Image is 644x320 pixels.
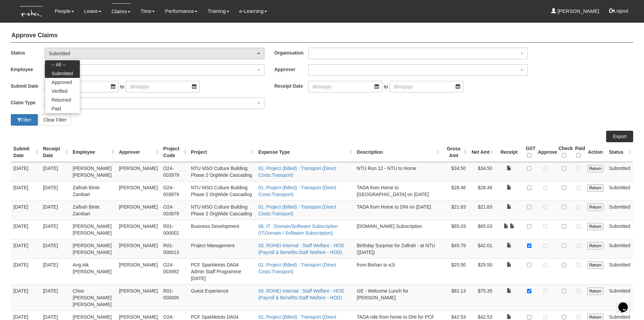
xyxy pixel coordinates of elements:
th: Description : activate to sort column ascending [354,142,441,162]
td: $34.50 [469,162,495,181]
th: GST [523,142,535,162]
td: [DATE] [11,220,40,239]
input: d/m/yyyy [45,81,119,92]
a: 03. ROHEI Internal : Staff Welfare - HOD (Payroll & Benefits:Staff Welfare - HOD) [258,243,344,255]
td: NTU Run 12 - NTU to Home [354,162,441,181]
button: Clear Filter [39,114,71,126]
a: 01. Project (Billed) : Transport (Direct Costs:Transport) [258,185,336,197]
td: Zafirah Binte Zambari [70,181,116,200]
td: [DATE] [11,239,40,258]
td: Birthday Surprise for Zafirah - at NTU ([DATE]) [354,239,441,258]
td: $65.03 [469,220,495,239]
td: GE - Welcome Lunch for [PERSON_NAME] [354,284,441,311]
input: Return [587,287,603,295]
td: Submitted [606,181,633,200]
td: Guest Experience [188,284,256,311]
td: [PERSON_NAME] [PERSON_NAME] [70,220,116,239]
td: TADA from Home to DNI on [DATE] [354,200,441,220]
input: Return [587,261,603,269]
th: Paid [572,142,585,162]
span: to [382,81,390,92]
th: Project Code : activate to sort column ascending [161,142,188,162]
a: Leave [84,3,101,19]
a: Export [606,131,633,142]
input: d/m/yyyy [126,81,200,92]
span: Verified [52,88,68,94]
th: Submit Date : activate to sort column ascending [11,142,40,162]
input: Return [587,204,603,211]
span: to [119,81,126,92]
a: Training [208,3,229,19]
label: Submit Date [11,81,45,91]
span: Returned [52,97,71,103]
td: [DATE] [11,284,40,311]
input: Return [587,165,603,172]
td: [DATE] [40,162,70,181]
td: Project Management [188,239,256,258]
td: [PERSON_NAME] [116,284,161,311]
td: Submitted [606,220,633,239]
th: Project : activate to sort column ascending [188,142,256,162]
td: Choo [PERSON_NAME] [PERSON_NAME] [70,284,116,311]
button: Filter [11,114,38,126]
a: Performance [165,3,197,19]
a: 03. ROHEI Internal : Staff Welfare - HOD (Payroll & Benefits:Staff Welfare - HOD) [258,288,344,300]
td: [PERSON_NAME] [PERSON_NAME] [70,162,116,181]
td: [PERSON_NAME] [116,181,161,200]
td: $42.01 [469,239,495,258]
td: O24-003979 [161,162,188,181]
td: TADA from Home to [GEOGRAPHIC_DATA] on [DATE] [354,181,441,200]
th: Gross Amt : activate to sort column ascending [441,142,469,162]
td: NTU MSO Culture Building Phase 2 OrgWide Cascading [188,181,256,200]
td: Business Development [188,220,256,239]
td: R01-000002 [161,220,188,239]
td: Submitted [606,200,633,220]
td: PCF Sparkletots DA04 Admin Staff Programme [DATE] [188,258,256,284]
a: 06. IT : Domain/Software Subscription (IT:Domain / Software Subscription) [258,223,338,236]
button: Logout [604,3,633,19]
th: Net Amt : activate to sort column ascending [469,142,495,162]
td: Zafirah Binte Zambari [70,200,116,220]
div: Submitted [49,50,256,57]
td: [PERSON_NAME] [116,162,161,181]
a: e-Learning [239,3,267,19]
td: [DATE] [40,220,70,239]
td: NTU MSO Culture Building Phase 2 OrgWide Cascading [188,200,256,220]
th: Approver : activate to sort column ascending [116,142,161,162]
td: [DATE] [40,239,70,258]
th: Status : activate to sort column ascending [606,142,633,162]
label: Approver [275,64,308,74]
td: $25.50 [441,258,469,284]
th: Approve [535,142,556,162]
td: [DATE] [11,181,40,200]
a: [PERSON_NAME] [551,3,599,19]
button: Submitted [45,48,264,59]
td: [DATE] [11,200,40,220]
td: $82.13 [441,284,469,311]
iframe: chat widget [616,293,637,313]
td: Submitted [606,258,633,284]
td: [DATE] [40,200,70,220]
a: Time [141,3,155,19]
td: [DATE] [11,162,40,181]
td: from Bishan to e2i [354,258,441,284]
td: $28.46 [469,181,495,200]
label: Organisation [275,48,308,58]
label: Employee [11,64,45,74]
td: $25.50 [469,258,495,284]
h4: Approve Claims [11,29,634,43]
th: Check [556,142,572,162]
td: [PERSON_NAME] [PERSON_NAME] [70,239,116,258]
td: O24-003992 [161,258,188,284]
label: Status [11,48,45,58]
th: Receipt Date : activate to sort column ascending [40,142,70,162]
td: [PERSON_NAME] [116,200,161,220]
td: $65.03 [441,220,469,239]
td: [PERSON_NAME] [116,258,161,284]
td: [PERSON_NAME] [116,220,161,239]
a: 01. Project (Billed) : Transport (Direct Costs:Transport) [258,262,336,274]
input: d/m/yyyy [389,81,463,92]
td: NTU MSO Culture Building Phase 2 OrgWide Cascading [188,162,256,181]
td: $34.50 [441,162,469,181]
td: $45.79 [441,239,469,258]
